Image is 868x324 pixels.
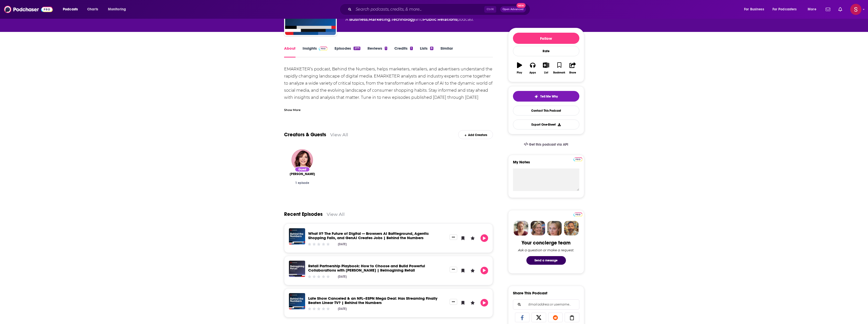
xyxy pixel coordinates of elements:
[481,267,488,274] button: Play
[574,213,582,217] img: Podchaser Pro
[522,240,570,246] div: Your concierge team
[394,46,413,58] a: Credits1
[410,47,413,50] div: 1
[769,5,804,13] button: open menu
[513,33,579,44] button: Follow
[513,106,579,116] a: Contact This Podcast
[303,46,328,58] a: InsightsPodchaser Pro
[772,6,797,13] span: For Podcasters
[415,17,423,22] span: and
[284,66,493,108] div: EMARKETER’s podcast, Behind the Numbers, helps marketers, retailers, and advertisers understand t...
[513,160,579,168] label: My Notes
[544,71,548,74] div: List
[308,231,429,240] a: What If? The Future of Digital — Browsers AI Battleground, Agentic Shopping Fails, and GenAI Crea...
[295,167,310,172] div: Guest
[534,94,538,99] img: tell me why sparkle
[850,4,861,15] button: Show profile menu
[385,47,387,50] div: 1
[469,299,476,307] button: Leave a Rating
[850,4,861,15] span: Logged in as stephanie85546
[354,47,360,50] div: 2171
[808,6,816,13] span: More
[539,59,552,77] button: List
[459,234,467,242] button: Bookmark Episode
[284,131,326,138] a: Creators & Guests
[513,59,526,77] button: Play
[565,313,579,322] a: Copy Link
[484,6,496,13] span: Ctrl K
[503,8,524,11] span: Open Advanced
[288,181,317,185] div: 1 episode
[63,6,78,13] span: Podcasts
[349,17,368,22] a: Business
[104,5,133,13] button: open menu
[390,17,391,22] span: ,
[481,299,488,307] button: Play
[335,46,360,58] a: Episodes2171
[520,138,572,151] a: Get this podcast via API
[338,307,347,311] div: [DATE]
[108,6,126,13] span: Monitoring
[345,16,473,23] div: A podcast
[4,5,53,14] a: Podchaser - Follow, Share and Rate Podcasts
[481,234,488,242] button: Play
[87,6,98,13] span: Charts
[423,17,457,22] a: Public Relations
[308,263,425,273] a: Retail Partnership Playbook: How to Choose and Build Powerful Collaborations with Mack Weldon | R...
[836,5,844,14] a: Show notifications dropdown
[440,46,453,58] a: Similar
[84,5,101,13] a: Charts
[308,296,437,305] a: Late Show Canceled & an NFL–ESPN Mega Deal: Has Streaming Finally Beaten Linear TV? | Behind the ...
[430,47,433,50] div: 8
[291,149,313,171] a: Linda Yaccarino
[330,132,348,137] a: View All
[824,5,832,14] a: Show notifications dropdown
[564,221,579,236] img: Jon Profile
[459,299,467,307] button: Bookmark Episode
[547,221,562,236] img: Jules Profile
[513,299,579,310] div: Search followers
[526,59,539,77] button: Apps
[338,275,347,278] div: [DATE]
[289,293,305,309] img: Late Show Canceled & an NFL–ESPN Mega Deal: Has Streaming Finally Beaten Linear TV? | Behind the ...
[517,300,575,309] input: Email address or username...
[574,157,582,161] a: Pro website
[515,313,530,322] a: Share on Facebook
[574,157,582,161] img: Podchaser Pro
[458,130,493,139] div: Add Creators
[290,172,315,176] span: [PERSON_NAME]
[289,228,305,244] img: What If? The Future of Digital — Browsers AI Battleground, Agentic Shopping Fails, and GenAI Crea...
[548,313,563,322] a: Share on Reddit
[569,71,576,74] div: Share
[354,5,484,13] input: Search podcasts, credits, & more...
[338,242,347,246] div: [DATE]
[513,91,579,102] button: tell me why sparkleTell Me Why
[517,71,522,74] div: Play
[450,267,457,272] button: Show More Button
[744,6,764,13] span: For Business
[459,267,467,274] button: Bookmark Episode
[59,5,84,13] button: open menu
[307,242,330,246] div: Community Rating: 0 out of 5
[344,4,535,15] div: Search podcasts, credits, & more...
[319,47,328,51] img: Podchaser Pro
[513,46,579,56] div: Rate
[327,212,345,217] a: View All
[469,234,476,242] button: Leave a Rating
[307,307,330,311] div: Community Rating: 0 out of 5
[284,211,323,217] a: Recent Episodes
[553,71,565,74] div: Bookmark
[531,313,546,322] a: Share on X/Twitter
[566,59,579,77] button: Share
[804,5,823,13] button: open menu
[391,17,415,22] a: Technology
[516,3,526,8] span: New
[289,261,305,277] img: Retail Partnership Playbook: How to Choose and Build Powerful Collaborations with Mack Weldon | R...
[469,267,476,274] button: Leave a Rating
[514,221,528,236] img: Sydney Profile
[368,17,390,22] a: Marketing
[500,6,526,12] button: Open AdvancedNew
[284,46,296,58] a: About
